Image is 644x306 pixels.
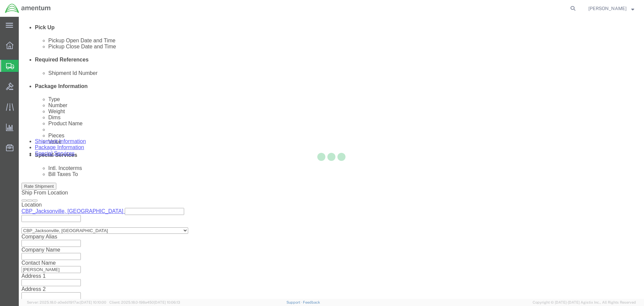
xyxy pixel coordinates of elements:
span: Client: 2025.18.0-198a450 [109,300,180,304]
button: [PERSON_NAME] [588,4,635,12]
span: Server: 2025.18.0-a0edd1917ac [27,300,106,304]
span: Kenneth Zachary [588,5,627,12]
img: logo [5,3,51,13]
span: [DATE] 10:10:00 [80,300,106,304]
a: Support [286,300,303,304]
span: Copyright © [DATE]-[DATE] Agistix Inc., All Rights Reserved [533,300,636,305]
a: Feedback [303,300,320,304]
span: [DATE] 10:06:13 [154,300,180,304]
